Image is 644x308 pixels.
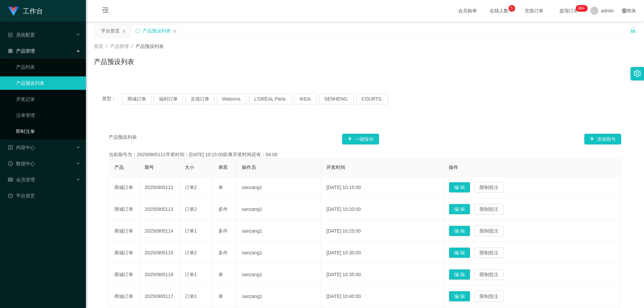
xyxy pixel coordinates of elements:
button: 限制投注 [474,269,504,280]
td: sanzang1 [236,264,321,286]
span: 单 [218,272,223,277]
i: 图标: global [622,8,627,13]
span: 订单1 [185,294,197,299]
span: 开奖时间 [326,165,345,170]
i: 图标: setting [634,70,641,77]
span: 单 [218,185,223,190]
button: 编 辑 [449,226,470,236]
a: 即时注单 [16,125,80,138]
td: [DATE] 10:35:00 [321,264,443,286]
td: 商城订单 [109,177,139,198]
button: 限制投注 [474,247,504,258]
td: 20250905116 [139,264,179,286]
a: 注单管理 [16,109,80,122]
i: 图标: appstore-o [8,49,13,53]
button: 编 辑 [449,182,470,193]
div: 产品预设列表 [143,24,171,37]
span: 操作员 [242,165,256,170]
span: 产品 [114,165,124,170]
button: L'ORÉAL Paris. [249,94,292,104]
td: [DATE] 10:15:00 [321,177,443,198]
h1: 工作台 [23,0,43,22]
button: COURTS. [356,94,388,104]
span: 单双 [218,165,228,170]
span: 充值订单 [521,8,547,13]
button: 限制投注 [474,204,504,214]
span: 产品预设列表 [109,134,137,144]
button: 限制投注 [474,182,504,193]
td: sanzang1 [236,242,321,264]
td: 商城订单 [109,286,139,307]
td: [DATE] 10:40:00 [321,286,443,307]
td: [DATE] 10:20:00 [321,198,443,220]
i: 图标: form [8,33,13,37]
span: 内容中心 [8,145,35,150]
span: 单 [218,294,223,299]
td: 20250905115 [139,242,179,264]
span: 订单2 [185,206,197,212]
span: 会员管理 [8,177,35,182]
div: 当前期号为：20250905112开奖时间：[DATE] 10:15:00距离开奖时间还有：04:09 [109,151,621,158]
button: 福利订单 [154,94,183,104]
p: 5 [511,5,513,12]
i: 图标: unlock [630,27,636,33]
span: 订单2 [185,250,197,255]
span: 订单2 [185,185,197,190]
td: [DATE] 10:25:00 [321,220,443,242]
button: 限制投注 [474,226,504,236]
span: 大小 [185,165,194,170]
span: 在线人数 [486,8,512,13]
td: 商城订单 [109,198,139,220]
td: 20250905114 [139,220,179,242]
i: 图标: check-circle-o [8,161,13,166]
span: 类型： [102,94,122,104]
td: sanzang1 [236,177,321,198]
span: / [131,44,133,49]
td: sanzang1 [236,220,321,242]
a: 图标: dashboard平台首页 [8,189,80,202]
span: 首页 [94,44,103,49]
span: 操作 [449,165,458,170]
i: 图标: close [122,29,126,33]
button: 限制投注 [474,291,504,302]
i: 图标: sync [135,28,140,33]
td: 20250905113 [139,198,179,220]
button: 编 辑 [449,204,470,214]
span: 多件 [218,228,228,234]
span: 多件 [218,250,228,255]
sup: 1069 [576,5,588,12]
button: Watsons. [217,94,247,104]
a: 产品预设列表 [16,76,80,90]
td: [DATE] 10:30:00 [321,242,443,264]
button: 图标: plus添加期号 [584,134,621,144]
button: 编 辑 [449,247,470,258]
span: 数据中心 [8,161,35,166]
td: 20250905112 [139,177,179,198]
sup: 5 [508,5,515,12]
td: 商城订单 [109,220,139,242]
i: 图标: close [173,29,177,33]
span: 订单1 [185,272,197,277]
span: 订单1 [185,228,197,234]
a: 工作台 [8,8,43,13]
img: logo.9652507e.png [8,7,19,16]
button: 图标: plus一键保存 [342,134,379,144]
td: 商城订单 [109,242,139,264]
button: IKEA. [294,94,317,104]
h1: 产品预设列表 [94,57,134,67]
span: 多件 [218,206,228,212]
i: 图标: table [8,177,13,182]
span: 系统配置 [8,32,35,38]
span: / [106,44,107,49]
td: 商城订单 [109,264,139,286]
button: 商城订单 [122,94,152,104]
a: 开奖记录 [16,93,80,106]
td: 20250905117 [139,286,179,307]
span: 产品管理 [8,48,35,54]
i: 图标: profile [8,145,13,150]
span: 产品预设列表 [136,44,164,49]
a: 产品列表 [16,60,80,74]
td: sanzang1 [236,286,321,307]
span: 提现订单 [556,8,582,13]
button: 兑现订单 [185,94,215,104]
